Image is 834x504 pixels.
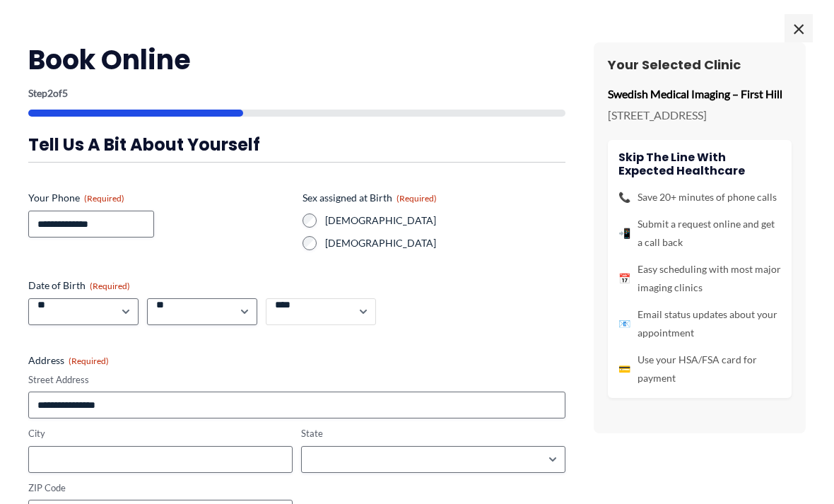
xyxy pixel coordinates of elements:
[28,427,293,440] label: City
[28,134,565,156] h3: Tell us a bit about yourself
[618,224,630,242] span: 📲
[618,188,630,206] span: 📞
[618,269,630,288] span: 📅
[28,481,293,495] label: ZIP Code
[608,83,792,105] p: Swedish Medical Imaging – First Hill
[397,193,437,204] span: (Required)
[618,315,630,333] span: 📧
[618,215,781,252] li: Submit a request online and get a call back
[84,193,124,204] span: (Required)
[608,57,792,73] h3: Your Selected Clinic
[325,236,565,250] label: [DEMOGRAPHIC_DATA]
[62,87,68,99] span: 5
[325,213,565,228] label: [DEMOGRAPHIC_DATA]
[28,42,565,77] h2: Book Online
[618,360,630,378] span: 💳
[303,191,437,205] legend: Sex assigned at Birth
[28,353,109,368] legend: Address
[28,88,565,98] p: Step of
[28,191,291,205] label: Your Phone
[69,356,109,366] span: (Required)
[618,351,781,387] li: Use your HSA/FSA card for payment
[785,14,813,42] span: ×
[618,305,781,342] li: Email status updates about your appointment
[28,373,565,387] label: Street Address
[28,279,130,293] legend: Date of Birth
[618,260,781,297] li: Easy scheduling with most major imaging clinics
[301,427,565,440] label: State
[90,281,130,291] span: (Required)
[618,188,781,206] li: Save 20+ minutes of phone calls
[618,151,781,177] h4: Skip the line with Expected Healthcare
[608,105,792,126] p: [STREET_ADDRESS]
[47,87,53,99] span: 2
